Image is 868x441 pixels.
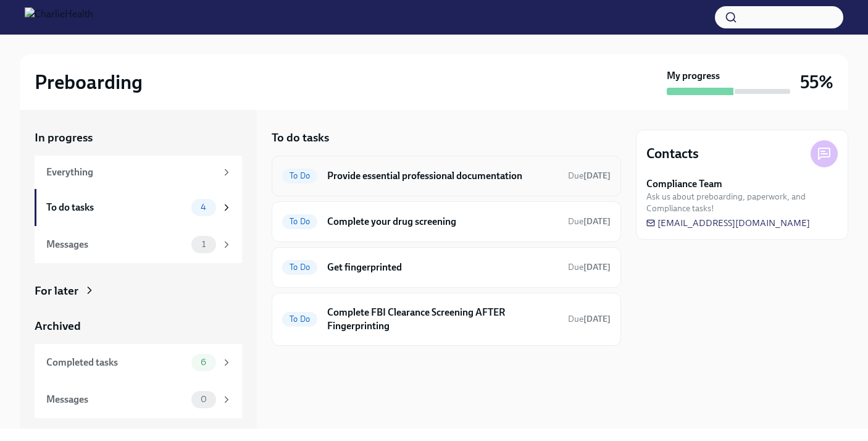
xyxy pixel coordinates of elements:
[35,70,143,94] h2: Preboarding
[282,262,317,272] span: To Do
[35,156,242,189] a: Everything
[35,381,242,418] a: Messages0
[282,166,611,186] a: To DoProvide essential professional documentationDue[DATE]
[46,166,216,179] div: Everything
[646,191,838,214] span: Ask us about preboarding, paperwork, and Compliance tasks!
[46,393,186,406] div: Messages
[327,215,558,229] h6: Complete your drug screening
[35,226,242,263] a: Messages1
[327,169,558,183] h6: Provide essential professional documentation
[568,261,611,273] span: August 21st, 2025 08:00
[193,358,214,367] span: 6
[568,170,611,181] span: Due
[282,303,611,335] a: To DoComplete FBI Clearance Screening AFTER FingerprintingDue[DATE]
[583,314,611,324] strong: [DATE]
[282,171,317,180] span: To Do
[35,130,242,146] a: In progress
[282,258,611,277] a: To DoGet fingerprintedDue[DATE]
[35,189,242,226] a: To do tasks4
[646,177,722,191] strong: Compliance Team
[800,71,833,93] h3: 55%
[568,170,611,182] span: August 20th, 2025 08:00
[583,262,611,272] strong: [DATE]
[35,283,78,299] div: For later
[193,395,214,404] span: 0
[35,344,242,381] a: Completed tasks6
[568,216,611,227] span: August 21st, 2025 08:00
[646,217,810,229] a: [EMAIL_ADDRESS][DOMAIN_NAME]
[568,216,611,227] span: Due
[583,170,611,181] strong: [DATE]
[46,201,186,214] div: To do tasks
[46,238,186,251] div: Messages
[46,356,186,369] div: Completed tasks
[282,212,611,232] a: To DoComplete your drug screeningDue[DATE]
[282,314,317,324] span: To Do
[568,262,611,272] span: Due
[568,313,611,325] span: August 24th, 2025 08:00
[272,130,329,146] h5: To do tasks
[583,216,611,227] strong: [DATE]
[194,240,213,249] span: 1
[667,69,720,83] strong: My progress
[327,306,558,333] h6: Complete FBI Clearance Screening AFTER Fingerprinting
[193,203,214,212] span: 4
[25,7,93,27] img: CharlieHealth
[568,314,611,324] span: Due
[35,318,242,334] a: Archived
[35,283,242,299] a: For later
[282,217,317,226] span: To Do
[646,145,699,163] h4: Contacts
[327,261,558,274] h6: Get fingerprinted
